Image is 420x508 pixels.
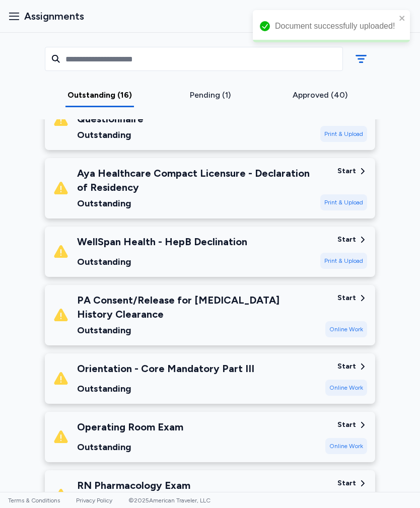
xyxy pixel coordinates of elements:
[77,128,312,142] div: Outstanding
[77,196,312,210] div: Outstanding
[77,255,247,269] div: Outstanding
[320,194,367,210] div: Print & Upload
[337,361,356,372] div: Start
[77,440,183,454] div: Outstanding
[77,382,254,396] div: Outstanding
[325,438,367,454] div: Online Work
[320,253,367,269] div: Print & Upload
[77,323,317,337] div: Outstanding
[337,166,356,176] div: Start
[77,478,190,492] div: RN Pharmacology Exam
[275,20,396,32] div: Document successfully uploaded!
[8,497,60,504] a: Terms & Conditions
[49,89,151,101] div: Outstanding (16)
[76,497,112,504] a: Privacy Policy
[24,9,84,23] span: Assignments
[337,478,356,488] div: Start
[337,420,356,430] div: Start
[77,420,183,434] div: Operating Room Exam
[320,126,367,142] div: Print & Upload
[159,89,261,101] div: Pending (1)
[4,5,88,27] button: Assignments
[399,14,406,22] button: close
[77,235,247,249] div: WellSpan Health - HepB Declination
[337,235,356,245] div: Start
[128,497,211,504] span: © 2025 American Traveler, LLC
[325,321,367,337] div: Online Work
[77,293,317,321] div: PA Consent/Release for [MEDICAL_DATA] History Clearance
[77,361,254,376] div: Orientation - Core Mandatory Part III
[337,293,356,303] div: Start
[269,89,371,101] div: Approved (40)
[325,380,367,396] div: Online Work
[77,166,312,194] div: Aya Healthcare Compact Licensure - Declaration of Residency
